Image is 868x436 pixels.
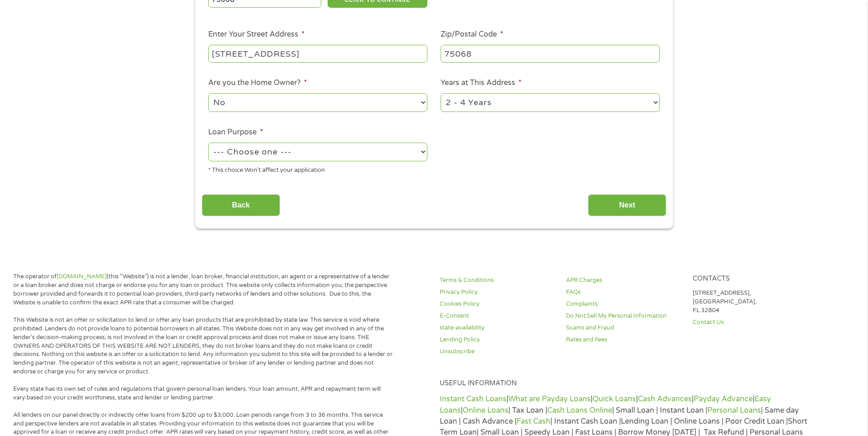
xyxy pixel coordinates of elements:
a: Easy Loans [440,394,771,415]
a: Cash Loans Online [547,406,612,415]
label: Loan Purpose [208,128,263,137]
input: Next [588,194,666,217]
div: * This choice Won’t affect your application [208,163,427,175]
a: [DOMAIN_NAME] [57,273,107,280]
a: Personal Loans [707,406,761,415]
label: Are you the Home Owner? [208,78,307,88]
a: Privacy Policy [440,288,555,297]
a: Quick Loans [593,394,636,404]
label: Years at This Address [441,78,522,88]
input: Back [202,194,280,217]
a: Payday Advance [694,394,753,404]
a: state-availability [440,324,555,332]
a: Instant Cash Loans [440,394,507,404]
h4: Contacts [693,275,808,283]
a: Terms & Conditions [440,276,555,285]
a: Scams and Fraud [566,324,681,332]
p: [STREET_ADDRESS], [GEOGRAPHIC_DATA], FL 32804. [693,289,808,315]
label: Enter Your Street Address [208,30,305,39]
a: Cash Advances [638,394,692,404]
a: Unsubscribe [440,347,555,356]
label: Zip/Postal Code [441,30,503,39]
input: 1 Main Street [208,45,427,62]
p: Every state has its own set of rules and regulations that govern personal loan lenders. Your loan... [13,385,393,402]
a: Do Not Sell My Personal Information [566,312,681,320]
a: Rates and Fees [566,335,681,344]
a: Online Loans [463,406,508,415]
a: Cookies Policy [440,300,555,308]
a: Complaints [566,300,681,308]
h4: Useful Information [440,379,808,388]
a: Fast Cash [517,417,550,426]
p: This Website is not an offer or solicitation to lend or offer any loan products that are prohibit... [13,316,393,376]
p: The operator of (this “Website”) is not a lender, loan broker, financial institution, an agent or... [13,272,393,307]
a: E-Consent [440,312,555,320]
a: What are Payday Loans [508,394,591,404]
a: APR Charges [566,276,681,285]
a: Lending Policy [440,335,555,344]
a: FAQs [566,288,681,297]
a: Contact Us [693,318,808,327]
